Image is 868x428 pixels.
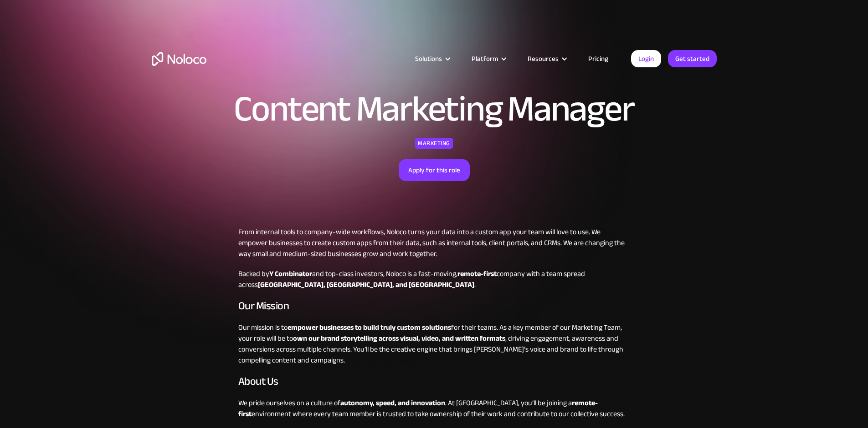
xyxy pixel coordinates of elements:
[234,91,634,127] h1: Content Marketing Manager
[404,53,460,65] div: Solutions
[238,375,630,388] h3: About Us
[516,53,577,65] div: Resources
[238,299,630,313] h3: Our Mission
[460,53,516,65] div: Platform
[238,396,598,421] strong: remote-first
[577,53,620,65] a: Pricing
[528,53,559,65] div: Resources
[238,227,630,259] p: From internal tools to company-wide workflows, Noloco turns your data into a custom app your team...
[399,159,470,181] a: Apply for this role
[457,267,497,281] strong: remote-first
[472,53,498,65] div: Platform
[631,50,661,67] a: Login
[668,50,717,67] a: Get started
[238,322,630,366] p: Our mission is to for their teams. As a key member of our Marketing Team, your role will be to , ...
[293,332,505,345] strong: own our brand storytelling across visual, video, and written formats
[152,52,206,66] a: home
[415,53,442,65] div: Solutions
[340,396,445,410] strong: autonomy, speed, and innovation
[238,268,630,290] p: Backed by and top-class investors, Noloco is a fast-moving, company with a team spread across .
[258,278,474,292] strong: [GEOGRAPHIC_DATA], [GEOGRAPHIC_DATA], and [GEOGRAPHIC_DATA]
[238,398,630,419] p: We pride ourselves on a culture of . At [GEOGRAPHIC_DATA], you’ll be joining a environment where ...
[269,267,312,281] strong: Y Combinator
[288,321,451,334] strong: empower businesses to build truly custom solutions
[415,138,453,149] div: Marketing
